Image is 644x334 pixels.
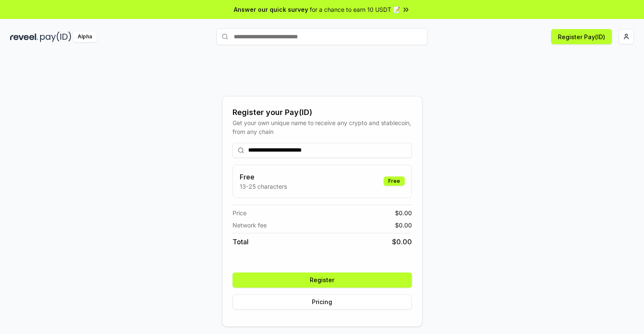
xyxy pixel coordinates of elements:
[240,172,287,182] h3: Free
[233,294,412,310] button: Pricing
[240,182,287,191] p: 13-25 characters
[310,5,400,14] span: for a chance to earn 10 USDT 📝
[551,29,612,44] button: Register Pay(ID)
[233,237,249,247] span: Total
[392,237,412,247] span: $ 0.00
[233,208,246,217] span: Price
[73,32,97,42] div: Alpha
[395,208,412,217] span: $ 0.00
[40,32,71,42] img: pay_id
[233,221,267,230] span: Network fee
[234,5,308,14] span: Answer our quick survey
[233,118,412,136] div: Get your own unique name to receive any crypto and stablecoin, from any chain
[233,273,412,288] button: Register
[10,32,38,42] img: reveel_dark
[395,221,412,230] span: $ 0.00
[384,176,405,186] div: Free
[233,107,412,118] div: Register your Pay(ID)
